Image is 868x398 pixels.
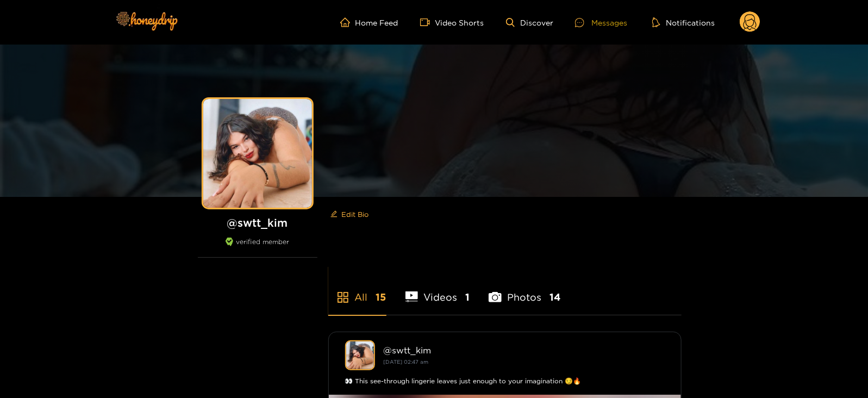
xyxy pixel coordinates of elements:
[345,376,665,387] div: 👀 This see-through lingerie leaves just enough to your imagination 😏🔥
[198,238,317,258] div: verified member
[328,206,371,223] button: editEdit Bio
[465,290,470,304] span: 1
[489,266,560,315] li: Photos
[342,209,369,220] span: Edit Bio
[330,210,338,219] span: edit
[575,16,627,29] div: Messages
[376,290,386,304] span: 15
[384,359,429,365] small: [DATE] 02:47 am
[420,17,435,27] span: video-camera
[384,345,665,355] div: @ swtt_kim
[198,216,317,229] h1: @ swtt_kim
[340,17,355,27] span: home
[649,17,718,28] button: Notifications
[549,290,560,304] span: 14
[328,266,386,315] li: All
[345,340,375,370] img: swtt_kim
[340,17,398,27] a: Home Feed
[405,266,470,315] li: Videos
[506,18,553,27] a: Discover
[420,17,484,27] a: Video Shorts
[336,291,349,304] span: appstore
